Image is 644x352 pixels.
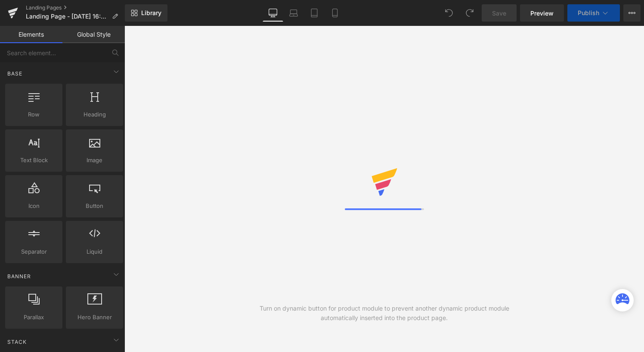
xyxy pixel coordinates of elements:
span: Separator [8,247,60,256]
span: Button [68,201,121,211]
span: Publish [578,9,599,16]
span: Row [8,110,60,119]
span: Icon [8,201,60,211]
a: Landing Pages [26,4,125,11]
span: Parallax [8,313,60,322]
span: Text Block [8,156,60,165]
a: Tablet [304,4,325,22]
button: Publish [567,4,620,22]
a: New Library [125,4,167,22]
span: Save [492,9,506,18]
span: Hero Banner [68,313,121,322]
a: Laptop [283,4,304,22]
button: Redo [461,4,478,22]
span: Heading [68,110,121,119]
span: Preview [530,9,554,18]
a: Desktop [263,4,283,22]
span: Landing Page - [DATE] 16:24:51 [26,13,108,20]
span: Image [68,156,121,165]
span: Banner [6,272,32,280]
a: Global Style [62,26,125,43]
span: Library [141,9,161,17]
a: Preview [520,4,564,22]
span: Base [6,69,23,78]
span: Stack [6,338,28,346]
button: Undo [440,4,458,22]
button: More [623,4,641,22]
a: Mobile [325,4,345,22]
div: Turn on dynamic button for product module to prevent another dynamic product module automatically... [254,304,514,323]
span: Liquid [68,247,121,256]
